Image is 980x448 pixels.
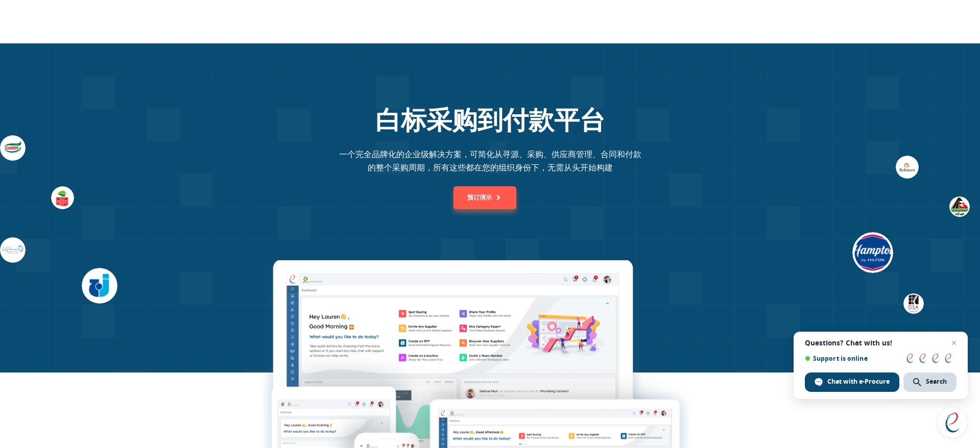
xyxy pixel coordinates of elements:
img: supplier_othaim.svg [51,184,74,207]
span: Close chat [948,337,960,349]
div: Open chat [937,407,968,438]
span: Search [926,377,947,386]
span: Support is online [805,355,899,362]
img: buyer_hilt.svg [852,231,893,272]
font: 一个完全品牌化的企业级解决方案，可简化从寻源、采购、供应商管理、合同和付款的整个采购周期，所有这些都在您的组织身份下，无需从头开始构建 [339,149,641,172]
div: Search [903,372,957,392]
font: 白标采购到付款平台 [375,104,605,136]
font: 预订演示 [467,193,492,201]
button: 预订演示 [453,186,516,209]
img: buyer_rel.svg [896,155,919,178]
span: Chat with e-Procure [827,377,890,386]
div: Chat with e-Procure [805,372,899,392]
img: buyer_1.svg [949,195,970,215]
span: Questions? Chat with us! [805,339,957,347]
